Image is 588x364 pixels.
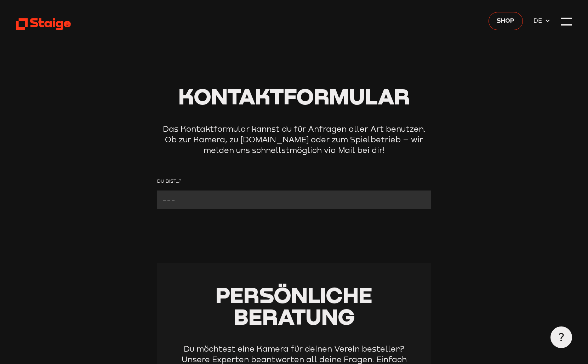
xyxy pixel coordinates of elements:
a: Shop [489,12,523,30]
p: Das Kontaktformular kannst du für Anfragen aller Art benutzen. Ob zur Kamera, zu [DOMAIN_NAME] od... [161,124,427,156]
span: Shop [497,16,514,25]
span: Kontaktformular [178,83,410,109]
label: Du bist...? [157,177,431,185]
form: Contact form [157,177,431,209]
span: DE [533,16,545,25]
span: Persönliche Beratung [216,281,372,330]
